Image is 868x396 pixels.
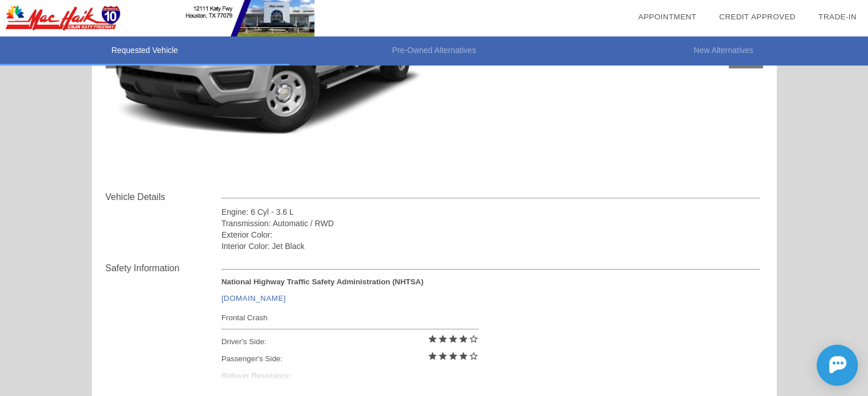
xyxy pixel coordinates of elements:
a: Appointment [638,13,696,21]
i: star [458,351,469,361]
i: star [438,334,448,344]
div: Engine: 6 Cyl - 3.6 L [221,206,761,218]
a: Credit Approved [719,13,796,21]
i: star [458,334,469,344]
iframe: Chat Assistance [765,334,868,396]
i: star [448,334,458,344]
i: star [427,334,438,344]
i: star_border [469,334,479,344]
div: Passenger's Side: [221,350,479,368]
a: Trade-In [818,13,857,21]
div: Driver's Side: [221,333,479,350]
li: Pre-Owned Alternatives [289,36,579,66]
div: Safety Information [106,262,221,275]
div: Transmission: Automatic / RWD [221,218,761,229]
strong: National Highway Traffic Safety Administration (NHTSA) [221,277,423,286]
i: star [438,351,448,361]
i: star [427,351,438,361]
li: New Alternatives [579,36,868,66]
div: Exterior Color: [221,229,761,240]
div: Frontal Crash [221,311,479,325]
i: star [448,351,458,361]
div: Vehicle Details [106,190,221,204]
i: star_border [469,351,479,361]
div: Interior Color: Jet Black [221,240,761,252]
a: [DOMAIN_NAME] [221,294,286,303]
